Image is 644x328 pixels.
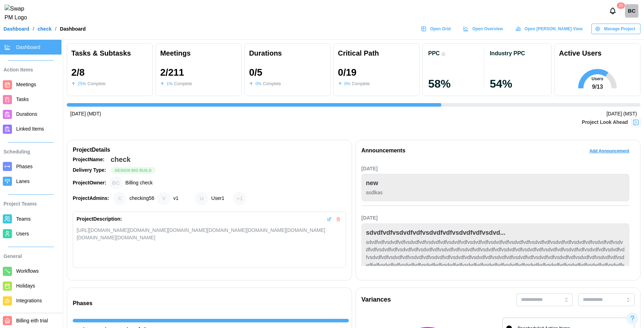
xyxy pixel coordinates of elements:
span: Tasks [16,96,29,102]
span: Users [16,231,29,236]
div: Project Details [73,146,346,154]
div: 0 % [344,81,350,87]
div: Project Description: [77,215,122,223]
div: checking56 [129,195,154,202]
a: Dashboard [4,26,29,31]
span: Open [PERSON_NAME] View [525,24,583,34]
span: Add Announcement [589,146,629,156]
div: Industry PPC [490,50,525,57]
span: Billing eith trial [16,318,48,323]
div: Complete [263,81,281,87]
div: Active Users [559,48,601,59]
div: sdvdfvdfvsdvdfvdfvsdvdfvdfvsdvdfvdfvsdvdfvdfvsdvdfvdfvsdvdfvdfvsdvdfvdfvsdvdfvdfvsdvdfvdfvsdvdfvd... [366,239,625,277]
div: User1 [211,195,224,202]
div: Durations [249,48,326,59]
div: / [55,26,57,31]
strong: Project Admins: [73,195,109,201]
div: 0 % [255,81,261,87]
div: 25 % [78,81,86,87]
div: BC [625,4,638,18]
div: [DATE] (MST) [606,110,637,118]
div: Delivery Type: [73,166,108,174]
div: [DATE] [362,165,630,173]
button: Manage Project [591,24,640,34]
div: Critical Path [338,48,415,59]
span: Phases [16,164,33,169]
div: 1 % [167,81,173,87]
div: Meetings [160,48,237,59]
span: Durations [16,111,37,117]
div: [DATE] (MDT) [70,110,101,118]
div: asdlkas [366,189,625,197]
span: Manage Project [604,24,635,34]
button: Add Announcement [584,146,635,156]
span: Meetings [16,82,36,87]
strong: Project Owner: [73,180,106,185]
div: v1 [173,195,178,202]
div: [URL][DOMAIN_NAME][DOMAIN_NAME][DOMAIN_NAME][DOMAIN_NAME][DOMAIN_NAME][DOMAIN_NAME][DOMAIN_NAME][... [77,227,342,241]
span: Holidays [16,283,35,289]
div: 54 % [490,78,546,89]
div: checking56 [113,192,126,205]
div: Announcements [362,146,405,155]
a: Open Grid [417,24,456,34]
span: Workflows [16,268,39,274]
a: Billing check [625,4,638,18]
div: + 1 [233,192,246,205]
div: check [111,154,131,165]
span: Integrations [16,298,42,303]
div: 20 [617,2,625,9]
a: Open [PERSON_NAME] View [512,24,588,34]
div: Phases [73,299,349,308]
span: Dashboard [16,44,40,50]
span: Lanes [16,178,30,184]
span: Linked Items [16,126,44,132]
div: Billing check [109,176,123,190]
div: Project Look Ahead [582,119,628,126]
div: Complete [87,81,105,87]
div: Billing check [125,179,153,187]
div: User1 [195,192,208,205]
div: 2 / 8 [71,67,85,78]
div: Complete [174,81,192,87]
div: Complete [352,81,370,87]
div: 2 / 211 [160,67,184,78]
div: [DATE] [362,214,630,222]
div: Dashboard [60,26,86,31]
div: Project Name: [73,156,108,164]
div: sdvdfvdfvsdvdfvdfvsdvdfvdfvsdvdfvdfvsdvd... [366,228,506,238]
img: Swap PM Logo [5,5,33,22]
div: 0 / 5 [249,67,262,78]
img: Project Look Ahead Button [632,119,639,126]
div: Variances [362,295,391,305]
span: Open Overview [472,24,503,34]
a: check [38,26,52,31]
div: Tasks & Subtasks [71,48,148,59]
span: Open Grid [430,24,451,34]
div: 58 % [428,78,484,89]
div: v1 [157,192,170,205]
button: Notifications [607,5,619,17]
span: Design Bid Build [115,167,152,174]
a: Open Overview [460,24,508,34]
div: new [366,178,378,188]
div: 0 / 19 [338,67,357,78]
div: PPC [428,50,440,57]
div: / [33,26,34,31]
span: Teams [16,216,31,222]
